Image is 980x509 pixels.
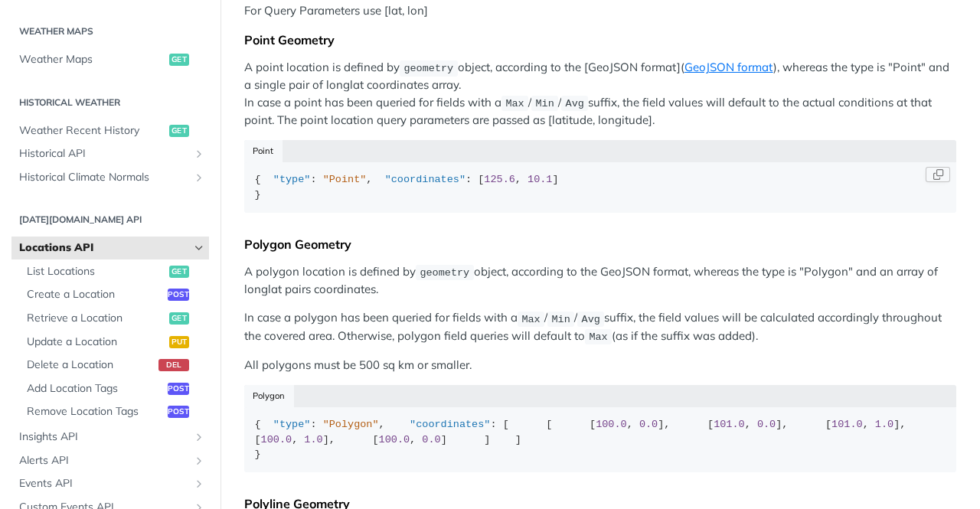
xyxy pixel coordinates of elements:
[11,96,209,109] h2: Historical Weather
[11,48,209,71] a: Weather Mapsget
[244,263,956,299] p: A polygon location is defined by object, according to the GeoJSON format, whereas the type is "Po...
[27,264,165,279] span: List Locations
[19,170,189,185] span: Historical Climate Normals
[193,455,205,467] button: Show subpages for Alerts API
[255,417,946,462] div: { : , : [ [ [ , ], [ , ], [ , ], [ , ], [ , ] ] ] }
[169,125,189,137] span: get
[244,357,956,374] p: All polygons must be 500 sq km or smaller.
[19,123,165,139] span: Weather Recent History
[757,419,776,430] span: 0.0
[19,453,189,468] span: Alerts API
[261,434,292,445] span: 100.0
[11,449,209,472] a: Alerts APIShow subpages for Alerts API
[158,359,189,371] span: del
[639,419,658,430] span: 0.0
[596,419,627,430] span: 100.0
[484,174,515,185] span: 125.6
[528,174,552,185] span: 10.1
[27,404,164,419] span: Remove Location Tags
[410,419,490,430] span: "coordinates"
[422,434,440,445] span: 0.0
[11,24,209,38] h2: Weather Maps
[420,267,469,279] span: geometry
[169,312,189,325] span: get
[19,377,209,400] a: Add Location Tagspost
[582,313,600,325] span: Avg
[244,32,956,47] div: Point Geometry
[19,331,209,354] a: Update a Locationput
[193,242,205,254] button: Hide subpages for Locations API
[926,167,950,182] button: Copy Code
[19,476,189,491] span: Events API
[193,431,205,443] button: Show subpages for Insights API
[11,119,209,142] a: Weather Recent Historyget
[505,98,524,109] span: Max
[535,98,554,109] span: Min
[19,429,189,445] span: Insights API
[273,174,311,185] span: "type"
[244,59,956,129] p: A point location is defined by object, according to the [GeoJSON format]( ), whereas the type is ...
[19,283,209,306] a: Create a Locationpost
[11,472,209,495] a: Events APIShow subpages for Events API
[193,478,205,490] button: Show subpages for Events API
[244,237,956,252] div: Polygon Geometry
[403,63,453,74] span: geometry
[11,213,209,227] h2: [DATE][DOMAIN_NAME] API
[169,336,189,348] span: put
[323,419,379,430] span: "Polygon"
[168,383,189,395] span: post
[379,434,410,445] span: 100.0
[385,174,465,185] span: "coordinates"
[169,54,189,66] span: get
[19,240,189,256] span: Locations API
[27,311,165,326] span: Retrieve a Location
[714,419,745,430] span: 101.0
[589,331,607,343] span: Max
[551,313,570,325] span: Min
[11,142,209,165] a: Historical APIShow subpages for Historical API
[831,419,863,430] span: 101.0
[168,289,189,301] span: post
[193,171,205,184] button: Show subpages for Historical Climate Normals
[27,381,164,396] span: Add Location Tags
[684,60,773,74] a: GeoJSON format
[19,307,209,330] a: Retrieve a Locationget
[521,313,540,325] span: Max
[19,354,209,377] a: Delete a Locationdel
[27,334,165,350] span: Update a Location
[304,434,322,445] span: 1.0
[11,426,209,449] a: Insights APIShow subpages for Insights API
[19,400,209,423] a: Remove Location Tagspost
[273,419,311,430] span: "type"
[255,172,946,202] div: { : , : [ , ] }
[27,287,164,302] span: Create a Location
[193,148,205,160] button: Show subpages for Historical API
[244,309,956,345] p: In case a polygon has been queried for fields with a / / suffix, the field values will be calcula...
[169,266,189,278] span: get
[19,146,189,162] span: Historical API
[323,174,367,185] span: "Point"
[168,406,189,418] span: post
[875,419,893,430] span: 1.0
[11,166,209,189] a: Historical Climate NormalsShow subpages for Historical Climate Normals
[19,52,165,67] span: Weather Maps
[11,237,209,259] a: Locations APIHide subpages for Locations API
[27,357,155,373] span: Delete a Location
[19,260,209,283] a: List Locationsget
[566,98,584,109] span: Avg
